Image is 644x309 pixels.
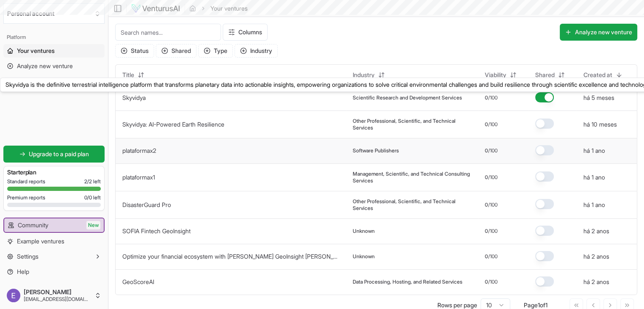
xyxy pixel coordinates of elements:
button: Shared [156,44,196,58]
span: /100 [488,121,498,128]
button: [PERSON_NAME][EMAIL_ADDRESS][DOMAIN_NAME] [3,285,105,306]
span: 0 [485,94,488,101]
span: Page [524,301,538,309]
span: [PERSON_NAME] [24,288,91,296]
span: Industry [353,71,375,79]
button: há 1 ano [583,146,605,155]
span: 0 [485,121,488,128]
span: /100 [488,147,498,154]
span: 0 [485,174,488,181]
button: plataformax2 [122,146,156,155]
button: SOFIA Fintech GeoInsight [122,227,191,235]
button: Skyvidya: AI-Powered Earth Resilience [122,120,224,129]
button: Skyvidya [122,94,146,102]
span: Settings [17,252,39,261]
span: /100 [488,201,498,208]
a: Example ventures [3,235,105,248]
span: Help [17,268,29,276]
button: Columns [223,24,268,41]
span: Analyze new venture [17,62,73,70]
span: Premium reports [7,194,45,201]
a: plataformax1 [122,174,155,181]
span: of [540,301,545,309]
button: Analyze new venture [560,24,637,41]
span: /100 [488,94,498,101]
span: New [86,221,100,229]
input: Search names... [115,24,221,41]
span: Viability [485,71,506,79]
h3: Starter plan [7,168,101,177]
span: Unknown [353,228,375,235]
button: há 1 ano [583,173,605,182]
a: CommunityNew [4,218,104,232]
button: há 2 anos [583,252,609,261]
span: 0 [485,147,488,154]
button: Optimize your financial ecosystem with [PERSON_NAME] GeoInsight [PERSON_NAME]'s AI-powered platfo... [122,252,339,261]
a: GeoScoreAI [122,278,154,285]
button: Type [198,44,233,58]
span: Your ventures [17,47,55,55]
button: há 5 meses [583,94,614,102]
button: há 2 anos [583,278,609,286]
a: Your ventures [3,44,105,58]
span: Created at [583,71,612,79]
span: /100 [488,253,498,260]
span: Data Processing, Hosting, and Related Services [353,279,462,285]
span: [EMAIL_ADDRESS][DOMAIN_NAME] [24,296,91,303]
button: há 10 meses [583,120,617,129]
span: Other Professional, Scientific, and Technical Services [353,118,471,131]
span: /100 [488,174,498,181]
button: GeoScoreAI [122,278,154,286]
a: Help [3,265,105,279]
span: Standard reports [7,178,45,185]
span: Software Publishers [353,147,399,154]
button: Settings [3,250,105,263]
span: 0 [485,228,488,235]
span: /100 [488,279,498,285]
span: Community [18,221,48,229]
button: há 1 ano [583,201,605,209]
a: DisasterGuard Pro [122,201,171,208]
span: 0 / 0 left [84,194,101,201]
span: Scientific Research and Development Services [353,94,462,101]
span: 0 [485,253,488,260]
button: plataformax1 [122,173,155,182]
button: Title [117,68,149,82]
button: Status [115,44,154,58]
span: Other Professional, Scientific, and Technical Services [353,198,471,212]
button: Industry [235,44,278,58]
button: Industry [348,68,390,82]
button: Viability [480,68,522,82]
a: SOFIA Fintech GeoInsight [122,227,191,235]
a: Analyze new venture [3,59,105,73]
a: Skyvidya: AI-Powered Earth Resilience [122,121,224,128]
span: 2 / 2 left [84,178,101,185]
button: DisasterGuard Pro [122,201,171,209]
span: 0 [485,279,488,285]
a: Upgrade to a paid plan [3,146,105,163]
button: Shared [530,68,570,82]
span: Title [122,71,134,79]
button: Created at [578,68,627,82]
span: Upgrade to a paid plan [29,150,89,158]
span: Management, Scientific, and Technical Consulting Services [353,171,471,184]
span: Unknown [353,253,375,260]
a: Skyvidya [122,94,146,101]
span: Shared [535,71,555,79]
span: Example ventures [17,237,64,246]
span: 0 [485,201,488,208]
span: 1 [545,301,547,309]
span: 1 [538,301,540,309]
button: há 2 anos [583,227,609,235]
div: Platform [3,30,105,44]
span: /100 [488,228,498,235]
a: plataformax2 [122,147,156,154]
img: ACg8ocIYmrOXR9i6bH0pCqaKUyPheHD8yyFCz20-f6p6IhaSRwVr3Q=s96-c [7,289,20,302]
